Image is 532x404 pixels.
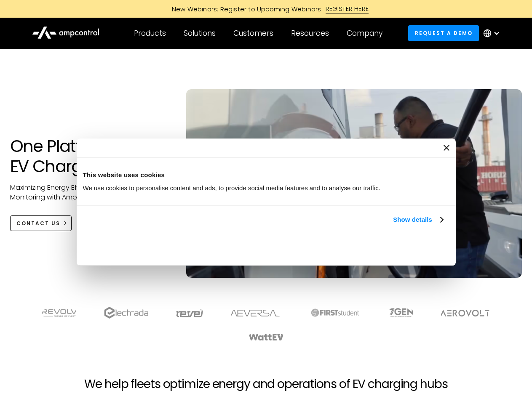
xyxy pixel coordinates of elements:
div: CONTACT US [16,220,60,227]
a: CONTACT US [10,215,72,231]
div: Company [347,29,382,38]
div: Customers [233,29,273,38]
div: Products [134,29,166,38]
div: Solutions [184,29,216,38]
button: Close banner [444,145,449,151]
img: Aerovolt Logo [440,310,490,316]
a: New Webinars: Register to Upcoming WebinarsREGISTER HERE [77,4,456,13]
div: This website uses cookies [83,170,449,180]
a: Request a demo [408,25,479,41]
div: REGISTER HERE [326,4,369,13]
p: Maximizing Energy Efficiency, Uptime, and 24/7 Monitoring with Ampcontrol Solutions [10,183,170,202]
div: Resources [291,29,329,38]
h1: One Platform for EV Charging Hubs [10,136,170,176]
button: Okay [325,234,446,259]
div: New Webinars: Register to Upcoming Webinars [163,5,326,13]
span: We use cookies to personalise content and ads, to provide social media features and to analyse ou... [83,184,381,191]
a: Show details [393,215,443,225]
img: WattEV logo [249,334,284,340]
h2: We help fleets optimize energy and operations of EV charging hubs [84,377,447,391]
img: electrada logo [104,307,148,319]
